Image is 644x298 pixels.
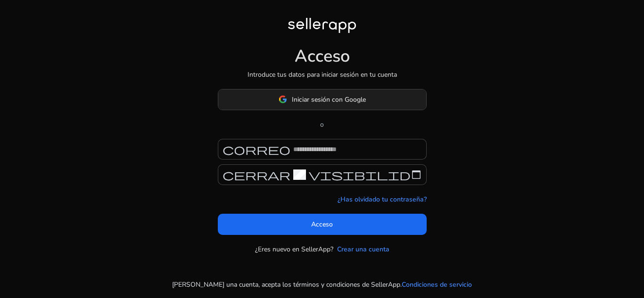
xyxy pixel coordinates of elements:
[309,168,422,181] font: visibilidad
[295,45,350,68] font: Acceso
[337,244,389,254] a: Crear una cuenta
[337,245,389,254] font: Crear una cuenta
[218,89,427,110] button: Iniciar sesión con Google
[338,194,427,204] a: ¿Has olvidado tu contraseña?
[338,195,427,204] font: ¿Has olvidado tu contraseña?
[292,95,366,104] font: Iniciar sesión con Google
[223,143,290,156] font: correo
[402,280,472,289] font: Condiciones de servicio
[172,280,402,289] font: [PERSON_NAME] una cuenta, acepta los términos y condiciones de SellerApp.
[311,220,333,229] font: Acceso
[402,280,472,290] a: Condiciones de servicio
[223,168,290,181] font: cerrar
[320,120,324,129] font: o
[218,214,427,235] button: Acceso
[279,95,287,104] img: google-logo.svg
[255,245,333,254] font: ¿Eres nuevo en SellerApp?
[248,70,397,79] font: Introduce tus datos para iniciar sesión en tu cuenta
